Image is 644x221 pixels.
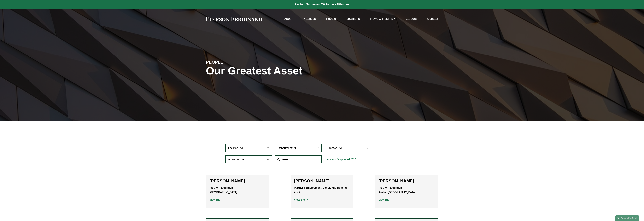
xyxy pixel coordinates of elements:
h4: PEOPLE [206,59,264,65]
strong: Partner | Employment, Labor, and Benefits [294,186,348,189]
strong: Partner | Litigation [379,186,402,189]
a: Locations [346,16,360,22]
a: Practices [303,16,316,22]
span: Practice [328,147,337,149]
a: View Bio [294,198,308,201]
span: Location [228,147,238,149]
a: Search this site [615,215,639,221]
strong: Partner | Litigation [209,186,233,189]
span: Department [278,147,292,149]
a: folder dropdown [370,16,395,22]
a: People [326,16,336,22]
h2: [PERSON_NAME] [294,178,350,184]
p: Austin | [GEOGRAPHIC_DATA] [379,185,435,195]
strong: View Bio [379,198,389,201]
strong: View Bio [294,198,305,201]
p: [GEOGRAPHIC_DATA] [209,185,265,195]
span: 254 [351,158,356,161]
span: News & Insights [370,16,393,22]
a: View Bio [209,198,223,201]
a: Contact [427,16,438,22]
a: Careers [405,16,417,22]
a: View Bio [379,198,392,201]
span: Admission [228,158,240,161]
h1: Our Greatest Asset [206,65,361,77]
strong: View Bio [209,198,220,201]
h2: [PERSON_NAME] [209,178,265,184]
p: Austin [294,185,350,195]
h2: [PERSON_NAME] [379,178,435,184]
a: About [284,16,292,22]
